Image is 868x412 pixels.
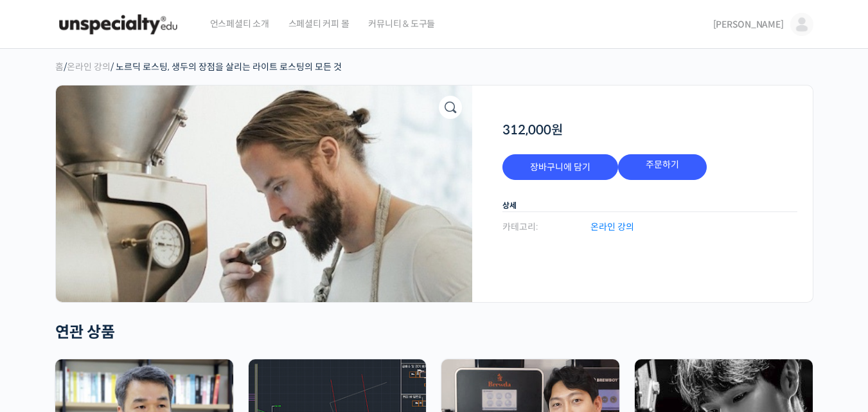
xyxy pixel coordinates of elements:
a: 주문하기 [618,154,707,180]
span: 카테고리: [502,219,591,236]
span: 원 [551,122,563,138]
bdi: 312,000 [502,122,563,138]
a: 홈 [55,61,64,73]
span: [PERSON_NAME] [713,19,784,30]
a: 온라인 강의 [67,61,111,73]
img: nordic-roasting-course-thumbnail [56,85,472,302]
h4: 상세 [502,201,797,212]
a: 온라인 강의 [590,219,634,236]
nav: Breadcrumb [55,58,813,76]
h2: 연관 상품 [55,323,813,342]
button: 장바구니에 담기 [502,154,618,180]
